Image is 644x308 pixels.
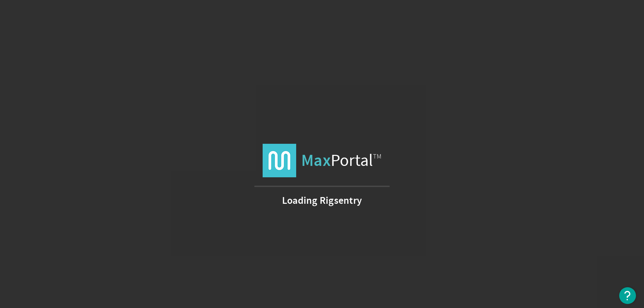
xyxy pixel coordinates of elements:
[301,149,331,171] strong: Max
[282,197,362,204] strong: Loading Rigsentry
[619,287,636,304] button: Open Resource Center
[301,144,381,177] span: Portal
[263,144,296,177] img: logo
[373,152,381,161] span: TM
